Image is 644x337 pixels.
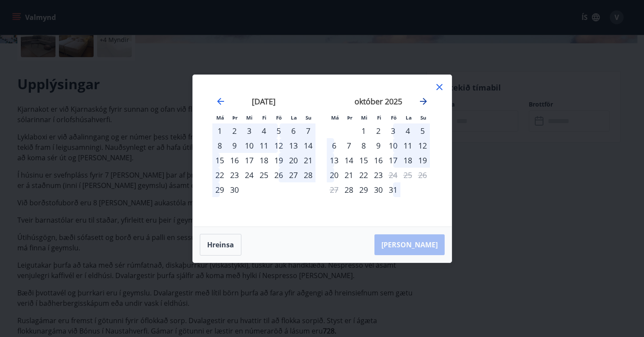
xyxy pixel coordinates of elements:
[415,153,430,168] td: Choose sunnudagur, 19. október 2025 as your check-in date. It’s available.
[371,123,386,138] td: Choose fimmtudagur, 2. október 2025 as your check-in date. It’s available.
[371,182,386,197] td: Choose fimmtudagur, 30. október 2025 as your check-in date. It’s available.
[257,138,271,153] div: 11
[420,114,426,121] small: Su
[400,153,415,168] div: 18
[415,153,430,168] div: 19
[242,138,257,153] td: Choose miðvikudagur, 10. september 2025 as your check-in date. It’s available.
[386,153,400,168] td: Choose föstudagur, 17. október 2025 as your check-in date. It’s available.
[252,96,276,107] strong: [DATE]
[356,153,371,168] td: Choose miðvikudagur, 15. október 2025 as your check-in date. It’s available.
[227,153,242,168] td: Choose þriðjudagur, 16. september 2025 as your check-in date. It’s available.
[415,123,430,138] td: Choose sunnudagur, 5. október 2025 as your check-in date. It’s available.
[400,138,415,153] div: 11
[342,182,356,197] div: Aðeins innritun í boði
[377,114,381,121] small: Fi
[232,114,237,121] small: Þr
[216,114,224,121] small: Má
[371,182,386,197] div: 30
[342,153,356,168] td: Choose þriðjudagur, 14. október 2025 as your check-in date. It’s available.
[356,123,371,138] td: Choose miðvikudagur, 1. október 2025 as your check-in date. It’s available.
[271,138,286,153] div: 12
[347,114,352,121] small: Þr
[371,138,386,153] td: Choose fimmtudagur, 9. október 2025 as your check-in date. It’s available.
[386,182,400,197] div: 31
[418,96,429,107] div: Move forward to switch to the next month.
[227,138,242,153] div: 9
[242,123,257,138] td: Choose miðvikudagur, 3. september 2025 as your check-in date. It’s available.
[286,168,301,182] div: 27
[291,114,297,121] small: La
[356,168,371,182] div: 22
[242,168,257,182] td: Choose miðvikudagur, 24. september 2025 as your check-in date. It’s available.
[415,168,430,182] td: Not available. sunnudagur, 26. október 2025
[242,153,257,168] div: 17
[306,114,312,121] small: Su
[271,123,286,138] div: 5
[227,182,242,197] div: 30
[242,153,257,168] td: Choose miðvikudagur, 17. september 2025 as your check-in date. It’s available.
[356,153,371,168] div: 15
[342,168,356,182] div: 21
[356,138,371,153] div: 8
[227,182,242,197] td: Choose þriðjudagur, 30. september 2025 as your check-in date. It’s available.
[301,153,315,168] td: Choose sunnudagur, 21. september 2025 as your check-in date. It’s available.
[342,182,356,197] td: Choose þriðjudagur, 28. október 2025 as your check-in date. It’s available.
[342,138,356,153] td: Choose þriðjudagur, 7. október 2025 as your check-in date. It’s available.
[400,168,415,182] td: Not available. laugardagur, 25. október 2025
[361,114,368,121] small: Mi
[342,153,356,168] div: 14
[276,114,282,121] small: Fö
[301,153,315,168] div: 21
[286,168,301,182] td: Choose laugardagur, 27. september 2025 as your check-in date. It’s available.
[286,153,301,168] div: 20
[356,138,371,153] td: Choose miðvikudagur, 8. október 2025 as your check-in date. It’s available.
[400,153,415,168] td: Choose laugardagur, 18. október 2025 as your check-in date. It’s available.
[227,123,242,138] div: 2
[386,168,400,182] div: Aðeins útritun í boði
[227,138,242,153] td: Choose þriðjudagur, 9. september 2025 as your check-in date. It’s available.
[301,123,315,138] td: Choose sunnudagur, 7. september 2025 as your check-in date. It’s available.
[242,138,257,153] div: 10
[386,138,400,153] td: Choose föstudagur, 10. október 2025 as your check-in date. It’s available.
[371,153,386,168] td: Choose fimmtudagur, 16. október 2025 as your check-in date. It’s available.
[371,153,386,168] div: 16
[386,123,400,138] div: 3
[212,168,227,182] td: Choose mánudagur, 22. september 2025 as your check-in date. It’s available.
[286,123,301,138] td: Choose laugardagur, 6. september 2025 as your check-in date. It’s available.
[212,123,227,138] td: Choose mánudagur, 1. september 2025 as your check-in date. It’s available.
[257,168,271,182] div: 25
[271,168,286,182] td: Choose föstudagur, 26. september 2025 as your check-in date. It’s available.
[227,153,242,168] div: 16
[212,123,227,138] div: 1
[327,153,342,168] td: Choose mánudagur, 13. október 2025 as your check-in date. It’s available.
[327,168,342,182] div: 20
[371,123,386,138] div: 2
[342,138,356,153] div: 7
[301,168,315,182] td: Choose sunnudagur, 28. september 2025 as your check-in date. It’s available.
[386,138,400,153] div: 10
[212,153,227,168] td: Choose mánudagur, 15. september 2025 as your check-in date. It’s available.
[415,138,430,153] td: Choose sunnudagur, 12. október 2025 as your check-in date. It’s available.
[212,138,227,153] td: Choose mánudagur, 8. september 2025 as your check-in date. It’s available.
[342,168,356,182] td: Choose þriðjudagur, 21. október 2025 as your check-in date. It’s available.
[391,114,397,121] small: Fö
[286,138,301,153] td: Choose laugardagur, 13. september 2025 as your check-in date. It’s available.
[386,168,400,182] td: Not available. föstudagur, 24. október 2025
[257,153,271,168] div: 18
[212,182,227,197] td: Choose mánudagur, 29. september 2025 as your check-in date. It’s available.
[327,182,342,197] td: Not available. mánudagur, 27. október 2025
[301,138,315,153] div: 14
[327,153,342,168] div: 13
[415,123,430,138] div: 5
[271,153,286,168] td: Choose föstudagur, 19. september 2025 as your check-in date. It’s available.
[227,123,242,138] td: Choose þriðjudagur, 2. september 2025 as your check-in date. It’s available.
[257,168,271,182] td: Choose fimmtudagur, 25. september 2025 as your check-in date. It’s available.
[286,138,301,153] div: 13
[356,182,371,197] td: Choose miðvikudagur, 29. október 2025 as your check-in date. It’s available.
[215,96,226,107] div: Move backward to switch to the previous month.
[257,138,271,153] td: Choose fimmtudagur, 11. september 2025 as your check-in date. It’s available.
[271,153,286,168] div: 19
[257,153,271,168] td: Choose fimmtudagur, 18. september 2025 as your check-in date. It’s available.
[286,153,301,168] td: Choose laugardagur, 20. september 2025 as your check-in date. It’s available.
[242,168,257,182] div: 24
